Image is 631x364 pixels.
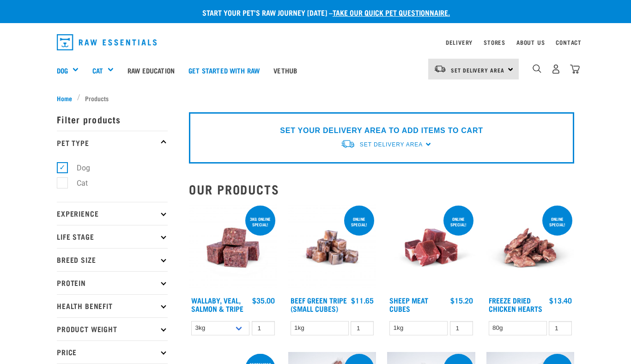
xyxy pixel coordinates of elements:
a: Delivery [446,41,473,44]
a: Vethub [267,52,304,89]
a: Get started with Raw [182,52,267,89]
nav: dropdown navigation [49,30,582,54]
p: Price [57,340,168,364]
img: Wallaby Veal Salmon Tripe 1642 [189,204,277,292]
a: Sheep Meat Cubes [389,298,428,310]
p: Protein [57,271,168,294]
p: Product Weight [57,317,168,340]
img: FD Chicken Hearts [486,204,575,292]
img: user.png [551,64,561,74]
div: 3kg online special! [245,212,275,231]
h2: Our Products [189,182,574,196]
a: Contact [556,41,582,44]
a: take our quick pet questionnaire. [333,10,450,14]
p: Pet Type [57,131,168,154]
div: ONLINE SPECIAL! [542,212,572,231]
a: Freeze Dried Chicken Hearts [489,298,542,310]
img: van-moving.png [340,139,355,149]
img: Sheep Meat [387,204,475,292]
input: 1 [351,321,374,335]
p: Filter products [57,108,168,131]
p: Health Benefit [57,294,168,317]
div: ONLINE SPECIAL! [443,212,473,231]
span: Home [57,93,72,103]
nav: breadcrumbs [57,93,574,103]
div: $35.00 [252,296,275,304]
img: home-icon-1@2x.png [533,64,541,73]
a: Beef Green Tripe (Small Cubes) [291,298,347,310]
div: $11.65 [351,296,374,304]
div: $13.40 [549,296,572,304]
input: 1 [549,321,572,335]
input: 1 [450,321,473,335]
p: Life Stage [57,225,168,248]
a: Raw Education [121,52,182,89]
p: Breed Size [57,248,168,271]
label: Cat [62,177,91,189]
img: Beef Tripe Bites 1634 [288,204,376,292]
a: Home [57,93,77,103]
a: Stores [484,41,505,44]
div: ONLINE SPECIAL! [344,212,374,231]
img: home-icon@2x.png [570,64,580,74]
a: Cat [92,65,103,76]
p: Experience [57,202,168,225]
a: Wallaby, Veal, Salmon & Tripe [191,298,243,310]
input: 1 [252,321,275,335]
label: Dog [62,162,94,174]
img: Raw Essentials Logo [57,34,157,50]
a: Dog [57,65,68,76]
p: SET YOUR DELIVERY AREA TO ADD ITEMS TO CART [280,125,483,136]
img: van-moving.png [434,65,446,73]
span: Set Delivery Area [360,141,423,148]
div: $15.20 [450,296,473,304]
span: Set Delivery Area [451,68,504,72]
a: About Us [516,41,545,44]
